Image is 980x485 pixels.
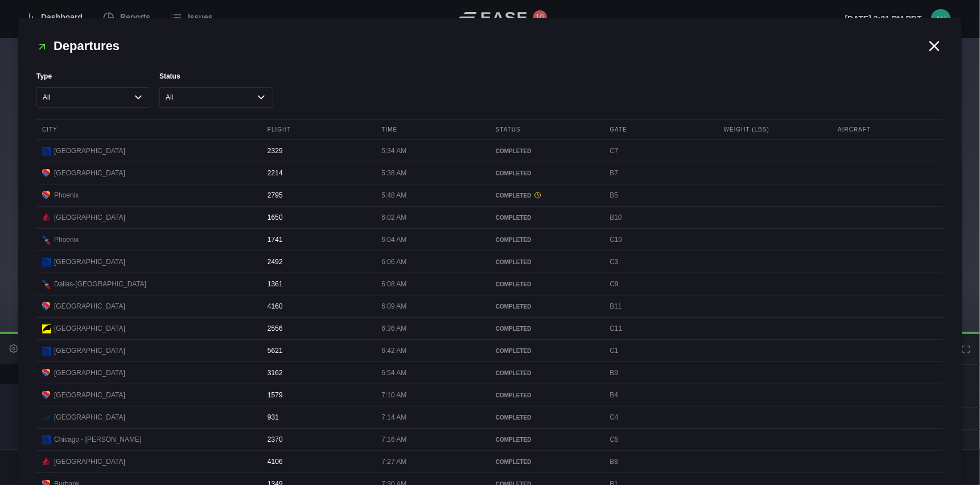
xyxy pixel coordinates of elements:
[262,362,373,384] div: 3162
[382,413,407,421] span: 7:14 AM
[262,318,373,339] div: 2556
[262,120,373,139] div: Flight
[262,429,373,450] div: 2370
[496,369,596,377] div: COMPLETED
[382,324,407,332] span: 6:36 AM
[833,120,944,139] div: Aircraft
[382,280,407,288] span: 6:08 AM
[54,212,125,223] span: [GEOGRAPHIC_DATA]
[610,169,619,177] span: B7
[262,451,373,472] div: 4106
[262,207,373,228] div: 1650
[496,302,596,311] div: COMPLETED
[610,369,619,377] span: B9
[54,457,125,467] span: [GEOGRAPHIC_DATA]
[610,213,622,221] span: B10
[496,236,596,244] div: COMPLETED
[36,120,259,139] div: City
[54,190,79,200] span: Phoenix
[610,435,619,443] span: C5
[604,120,716,139] div: Gate
[490,120,602,139] div: Status
[382,458,407,466] span: 7:27 AM
[382,369,407,377] span: 6:54 AM
[496,324,596,333] div: COMPLETED
[382,302,407,310] span: 6:09 AM
[382,213,407,221] span: 6:02 AM
[54,390,125,400] span: [GEOGRAPHIC_DATA]
[262,406,373,428] div: 931
[382,236,407,244] span: 6:04 AM
[262,162,373,184] div: 2214
[610,280,619,288] span: C9
[262,229,373,250] div: 1741
[496,258,596,266] div: COMPLETED
[382,435,407,443] span: 7:16 AM
[54,301,125,311] span: [GEOGRAPHIC_DATA]
[610,324,623,332] span: C11
[54,323,125,334] span: [GEOGRAPHIC_DATA]
[610,302,622,310] span: B11
[496,391,596,400] div: COMPLETED
[610,391,619,399] span: B4
[54,257,125,267] span: [GEOGRAPHIC_DATA]
[610,236,623,244] span: C10
[54,434,141,445] span: Chicago - [PERSON_NAME]
[610,191,619,199] span: B5
[496,213,596,222] div: COMPLETED
[376,120,488,139] div: Time
[496,347,596,355] div: COMPLETED
[262,384,373,406] div: 1579
[382,258,407,266] span: 6:06 AM
[610,413,619,421] span: C4
[262,295,373,317] div: 4160
[382,147,407,155] span: 5:34 AM
[36,71,150,81] label: Type
[610,147,619,155] span: C7
[262,140,373,162] div: 2329
[54,346,125,356] span: [GEOGRAPHIC_DATA]
[54,412,125,422] span: [GEOGRAPHIC_DATA]
[382,347,407,355] span: 6:42 AM
[262,184,373,206] div: 2795
[496,458,596,466] div: COMPLETED
[36,36,925,55] h2: Departures
[496,169,596,178] div: COMPLETED
[262,340,373,361] div: 5621
[496,413,596,422] div: COMPLETED
[496,280,596,289] div: COMPLETED
[382,169,407,177] span: 5:38 AM
[382,391,407,399] span: 7:10 AM
[54,146,125,156] span: [GEOGRAPHIC_DATA]
[496,147,596,155] div: COMPLETED
[610,258,619,266] span: C3
[262,273,373,295] div: 1361
[382,191,407,199] span: 5:48 AM
[54,279,146,289] span: Dallas-[GEOGRAPHIC_DATA]
[262,251,373,273] div: 2492
[496,435,596,444] div: COMPLETED
[610,347,619,355] span: C1
[159,71,273,81] label: Status
[54,368,125,378] span: [GEOGRAPHIC_DATA]
[610,458,619,466] span: B8
[54,168,125,178] span: [GEOGRAPHIC_DATA]
[54,235,79,245] span: Phoenix
[718,120,830,139] div: Weight (lbs)
[496,191,596,200] div: COMPLETED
